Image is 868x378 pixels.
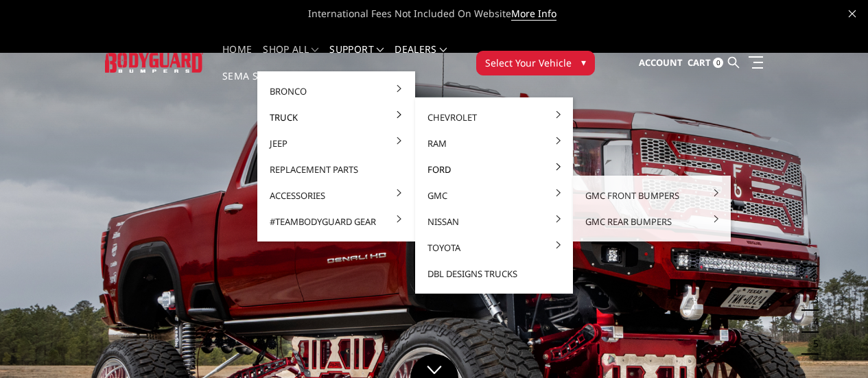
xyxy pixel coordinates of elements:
a: DBL Designs Trucks [421,261,567,287]
a: Account [639,45,683,82]
button: 2 of 5 [805,267,819,289]
a: Bronco [263,78,410,104]
a: Chevrolet [421,104,567,130]
a: More Info [511,7,556,21]
a: Jeep [263,130,410,156]
a: Ford [421,156,567,182]
a: Truck [263,104,410,130]
a: Dealers [395,45,447,71]
button: 1 of 5 [805,245,819,267]
span: Cart [688,56,711,69]
a: shop all [263,45,318,71]
a: GMC Front Bumpers [578,182,725,209]
a: Accessories [263,182,410,209]
a: Cart 0 [688,45,723,82]
span: 0 [713,58,723,68]
a: GMC Rear Bumpers [578,209,725,235]
button: 3 of 5 [805,289,819,311]
button: 4 of 5 [805,311,819,333]
a: Support [329,45,384,71]
span: Select Your Vehicle [485,56,572,70]
a: #TeamBodyguard Gear [263,209,410,235]
a: Toyota [421,235,567,261]
a: SEMA Show [222,71,282,98]
a: Ram [421,130,567,156]
a: Replacement Parts [263,156,410,182]
span: Account [639,56,683,69]
a: Home [222,45,252,71]
span: ▾ [581,55,586,69]
button: Select Your Vehicle [476,51,595,75]
a: Nissan [421,209,567,235]
a: Click to Down [410,354,458,378]
img: BODYGUARD BUMPERS [105,53,203,72]
iframe: Chat Widget [799,312,868,378]
a: GMC [421,182,567,209]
